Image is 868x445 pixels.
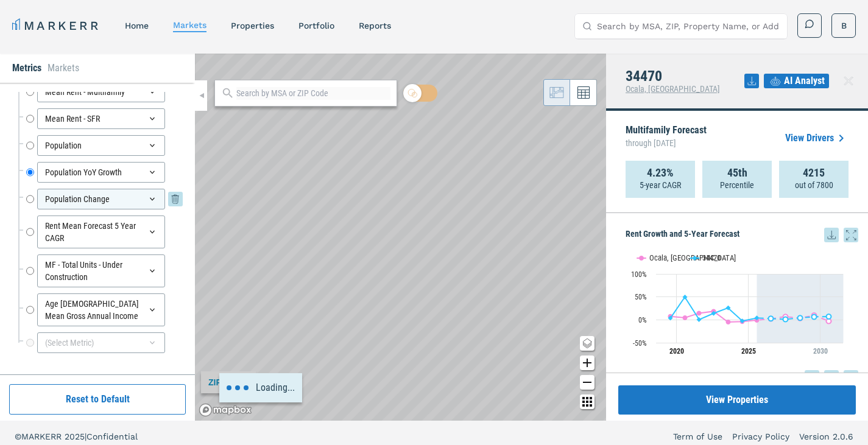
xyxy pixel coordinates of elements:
[37,189,165,209] div: Population Change
[813,347,828,356] tspan: 2030
[626,84,720,94] span: Ocala, [GEOGRAPHIC_DATA]
[231,21,274,30] a: properties
[635,293,647,301] text: 50%
[15,432,21,441] span: ©
[37,215,165,248] div: Rent Mean Forecast 5 Year CAGR
[697,317,702,322] path: Thursday, 29 Jul, 20:00, 0.46. 34470.
[37,108,165,129] div: Mean Rent - SFR
[12,61,41,75] li: Metrics
[769,316,774,321] path: Wednesday, 29 Jul, 20:00, 2.61. 34470.
[359,21,391,30] a: reports
[37,82,165,102] div: Mean Rent - Multifamily
[626,242,858,364] div: Rent Growth and 5-Year Forecast. Highcharts interactive chart.
[726,306,731,310] path: Saturday, 29 Jul, 20:00, 25.89. 34470.
[741,347,756,356] tspan: 2025
[173,20,206,30] a: markets
[219,373,302,402] div: Loading...
[799,430,853,443] a: Version 2.0.6
[784,74,825,88] span: AI Analyst
[647,167,674,179] strong: 4.23%
[631,270,647,279] text: 100%
[21,432,65,441] span: MARKERR
[580,375,595,390] button: Zoom out map button
[683,315,688,320] path: Wednesday, 29 Jul, 20:00, 4.52. Ocala, FL.
[785,131,849,145] a: View Drivers
[841,19,847,32] span: B
[199,403,252,417] a: Mapbox logo
[37,162,165,183] div: Population YoY Growth
[626,125,707,151] p: Multifamily Forecast
[626,370,858,385] h5: SF - Total Units - Under Construction
[626,68,720,84] h4: 34470
[711,310,716,315] path: Friday, 29 Jul, 20:00, 14.1. 34470.
[637,253,677,262] button: Show Ocala, FL
[580,356,595,370] button: Zoom in map button
[48,61,79,75] li: Markets
[795,179,833,191] p: out of 7800
[831,13,856,38] button: B
[673,430,722,443] a: Term of Use
[638,316,647,324] text: 0%
[683,295,688,300] path: Wednesday, 29 Jul, 20:00, 49.48. 34470.
[626,242,849,364] svg: Interactive chart
[769,314,831,321] g: 34470, line 4 of 4 with 5 data points.
[740,318,745,323] path: Monday, 29 Jul, 20:00, -2.49. 34470.
[727,167,747,179] strong: 45th
[764,74,829,88] button: AI Analyst
[640,179,681,191] p: 5-year CAGR
[827,318,831,323] path: Monday, 29 Jul, 20:00, -2.77. Ocala, FL.
[65,432,86,441] span: 2025 |
[618,385,856,415] button: View Properties
[633,339,647,348] text: -50%
[298,21,334,30] a: Portfolio
[125,21,149,30] a: home
[37,135,165,156] div: Population
[12,17,101,34] a: MARKERR
[726,320,731,324] path: Saturday, 29 Jul, 20:00, -4.95. Ocala, FL.
[626,135,707,151] span: through [DATE]
[669,347,684,356] tspan: 2020
[86,432,138,441] span: Confidential
[798,315,803,320] path: Saturday, 29 Jul, 20:00, 4.16. 34470.
[783,317,788,321] path: Thursday, 29 Jul, 20:00, 1.03. 34470.
[37,293,165,326] div: Age [DEMOGRAPHIC_DATA] Mean Gross Annual Income
[732,430,789,443] a: Privacy Policy
[580,394,595,409] button: Other options map button
[37,332,165,353] div: (Select Metric)
[9,384,186,415] button: Reset to Default
[755,315,760,320] path: Tuesday, 29 Jul, 20:00, 3.98. 34470.
[690,253,722,262] button: Show 34470
[597,14,780,38] input: Search by MSA, ZIP, Property Name, or Address
[668,315,673,320] path: Monday, 29 Jul, 20:00, 3.63. 34470.
[236,87,390,100] input: Search by MSA or ZIP Code
[626,228,858,242] h5: Rent Growth and 5-Year Forecast
[37,254,165,287] div: MF - Total Units - Under Construction
[803,167,825,179] strong: 4215
[812,314,817,319] path: Sunday, 29 Jul, 20:00, 6.48. 34470.
[580,336,595,351] button: Change style map button
[827,314,831,319] path: Monday, 29 Jul, 20:00, 6.99. 34470.
[720,179,754,191] p: Percentile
